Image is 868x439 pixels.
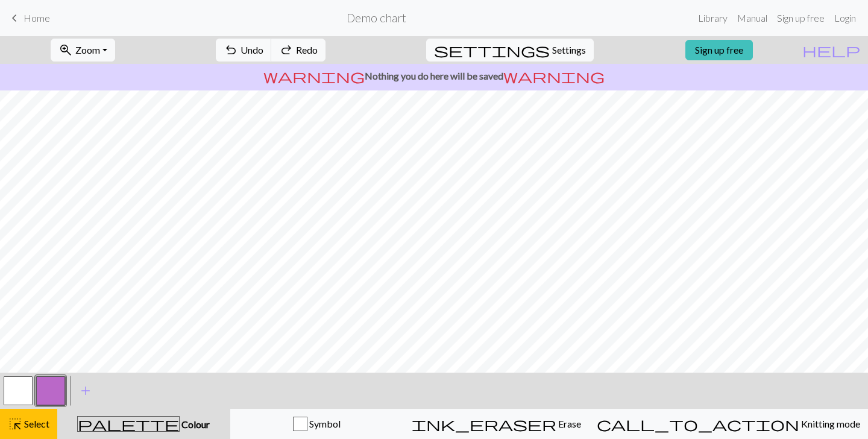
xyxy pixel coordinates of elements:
[216,39,272,62] button: Undo
[57,409,230,439] button: Colour
[434,42,550,58] span: settings
[5,69,863,83] p: Nothing you do here will be saved
[58,42,73,58] span: zoom_in
[271,39,325,62] button: Redo
[7,8,50,28] a: Home
[802,42,860,58] span: help
[693,6,732,30] a: Library
[434,43,550,57] i: Settings
[426,39,594,62] button: SettingsSettings
[412,415,556,432] span: ink_eraser
[224,42,238,58] span: undo
[180,418,210,430] span: Colour
[503,68,605,84] span: warning
[307,418,341,429] span: Symbol
[552,43,586,57] span: Settings
[296,44,318,55] span: Redo
[75,44,100,55] span: Zoom
[78,382,93,399] span: add
[279,42,294,58] span: redo
[8,415,22,432] span: highlight_alt
[732,6,772,30] a: Manual
[24,12,50,24] span: Home
[263,68,365,84] span: warning
[22,418,49,429] span: Select
[51,39,115,62] button: Zoom
[799,418,860,429] span: Knitting mode
[241,44,263,55] span: Undo
[230,409,404,439] button: Symbol
[347,11,406,25] h2: Demo chart
[829,6,861,30] a: Login
[597,415,799,432] span: call_to_action
[589,409,868,439] button: Knitting mode
[685,40,753,60] a: Sign up free
[78,415,179,432] span: palette
[7,10,22,27] span: keyboard_arrow_left
[772,6,829,30] a: Sign up free
[404,409,589,439] button: Erase
[556,418,581,429] span: Erase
